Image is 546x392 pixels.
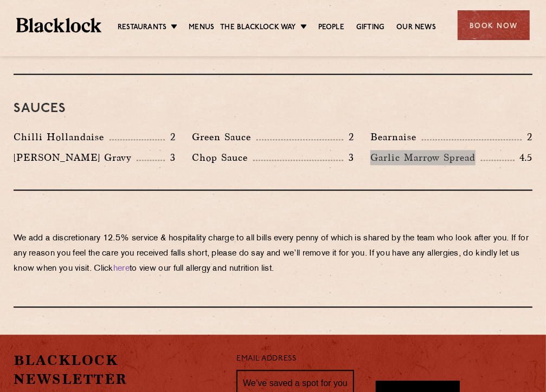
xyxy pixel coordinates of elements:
p: 3 [343,151,354,165]
p: Garlic Marrow Spread [370,150,481,165]
img: BL_Textured_Logo-footer-cropped.svg [16,18,101,32]
p: Bearnaise [370,129,422,145]
a: People [318,22,344,34]
p: Chilli Hollandaise [14,129,110,145]
h2: Blacklock Newsletter [14,351,220,389]
a: Our News [396,22,436,34]
label: Email Address [236,353,296,365]
a: The Blacklock Way [220,22,296,34]
h3: Sauces [14,102,532,116]
p: 2 [522,130,532,144]
p: 4.5 [515,151,533,165]
p: 2 [343,130,354,144]
a: Restaurants [118,22,166,34]
p: Green Sauce [192,129,256,145]
p: Chop Sauce [192,150,253,165]
a: here [113,265,130,273]
p: [PERSON_NAME] Gravy [14,150,137,165]
div: Book Now [458,10,530,40]
p: We add a discretionary 12.5% service & hospitality charge to all bills every penny of which is sh... [14,231,532,277]
a: Gifting [356,22,384,34]
p: 2 [165,130,176,144]
p: 3 [165,151,176,165]
a: Menus [189,22,214,34]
